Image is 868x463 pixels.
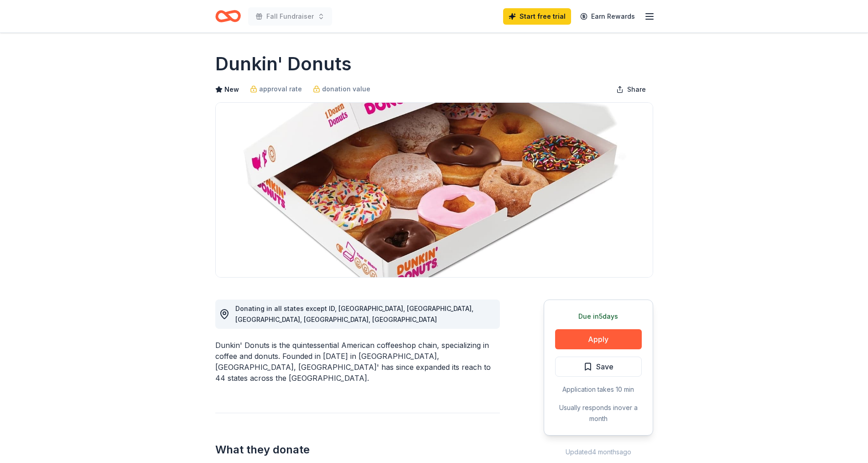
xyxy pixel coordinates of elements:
span: Fall Fundraiser [266,11,314,22]
img: Image for Dunkin' Donuts [216,103,653,277]
button: Save [555,357,642,377]
div: Usually responds in over a month [555,402,642,424]
span: Donating in all states except ID, [GEOGRAPHIC_DATA], [GEOGRAPHIC_DATA], [GEOGRAPHIC_DATA], [GEOGR... [235,305,473,323]
button: Apply [555,329,642,349]
a: Home [215,5,241,27]
h1: Dunkin' Donuts [215,51,352,77]
span: New [224,84,239,95]
span: Share [627,84,646,95]
span: donation value [322,84,370,95]
span: Save [596,361,613,373]
div: Application takes 10 min [555,384,642,395]
span: approval rate [259,84,302,95]
div: Dunkin' Donuts is the quintessential American coffeeshop chain, specializing in coffee and donuts... [215,340,500,384]
button: Share [609,80,653,99]
a: Earn Rewards [575,8,640,25]
button: Fall Fundraiser [248,7,332,26]
div: Updated 4 months ago [544,447,653,458]
div: Due in 5 days [555,311,642,322]
a: approval rate [250,84,302,95]
a: Start free trial [503,8,571,25]
h2: What they donate [215,442,500,457]
a: donation value [313,84,370,95]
